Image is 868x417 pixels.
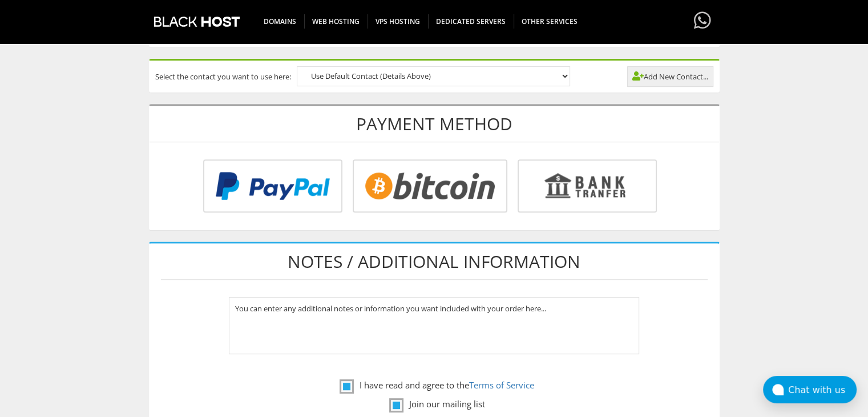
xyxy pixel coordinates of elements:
img: Bitcoin.png [353,159,507,212]
span: DOMAINS [256,14,305,29]
textarea: You can enter any additional notes or information you want included with your order here... [229,297,639,354]
span: VPS HOSTING [368,14,429,29]
span: DEDICATED SERVERS [428,14,514,29]
label: I have read and agree to the [340,378,534,392]
div: Select the contact you want to use here: [150,61,719,92]
img: Bank%20Transfer.png [518,159,657,212]
h1: Payment Method [150,106,719,142]
span: WEB HOSTING [304,14,368,29]
label: Join our mailing list [389,397,485,411]
h1: Notes / Additional Information [161,243,708,280]
div: Chat with us [788,384,857,395]
img: PayPal.png [203,159,342,212]
a: Add New Contact... [627,66,713,87]
button: Chat with us [763,376,857,403]
span: OTHER SERVICES [514,14,586,29]
a: Terms of Service [469,379,534,391]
